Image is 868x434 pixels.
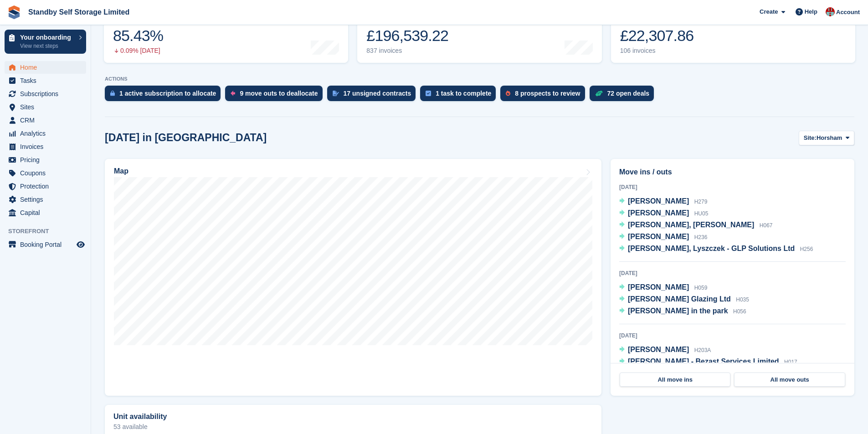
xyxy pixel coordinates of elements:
span: [PERSON_NAME] Glazing Ltd [628,295,731,303]
span: H236 [694,234,708,240]
div: [DATE] [619,332,846,340]
span: Help [805,7,817,16]
a: menu [5,61,86,74]
a: [PERSON_NAME], Lyszczek - GLP Solutions Ltd H256 [619,243,813,255]
a: Your onboarding View next steps [5,30,86,54]
a: menu [5,167,86,179]
span: [PERSON_NAME] [628,233,689,240]
span: [PERSON_NAME] [628,283,689,291]
span: [PERSON_NAME] in the park [628,307,728,315]
span: Create [760,7,778,16]
img: contract_signature_icon-13c848040528278c33f63329250d36e43548de30e8caae1d1a13099fd9432cc5.svg [333,91,339,96]
div: [DATE] [619,269,846,277]
a: Preview store [75,239,86,250]
span: [PERSON_NAME] [628,197,689,205]
span: CRM [20,114,75,127]
span: Analytics [20,127,75,140]
a: Standby Self Storage Limited [25,5,133,20]
span: HU05 [694,210,709,217]
span: H035 [736,296,749,303]
span: H256 [800,246,813,252]
a: menu [5,238,86,251]
a: [PERSON_NAME] H236 [619,231,707,243]
div: £196,539.22 [366,26,448,45]
a: menu [5,87,86,100]
span: H203A [694,347,711,353]
span: [PERSON_NAME], Lyszczek - GLP Solutions Ltd [628,245,795,252]
span: Settings [20,193,75,206]
p: ACTIONS [105,76,854,82]
a: [PERSON_NAME] - Bezast Services Limited H017 [619,356,797,368]
a: menu [5,114,86,127]
a: [PERSON_NAME] H203A [619,344,711,356]
a: menu [5,153,86,166]
span: H056 [733,308,746,315]
img: deal-1b604bf984904fb50ccaf53a9ad4b4a5d6e5aea283cecdc64d6e3604feb123c2.svg [595,90,603,97]
span: H017 [784,359,797,365]
a: [PERSON_NAME], [PERSON_NAME] H067 [619,220,773,231]
a: Occupancy 85.43% 0.09% [DATE] [104,5,348,63]
img: stora-icon-8386f47178a22dfd0bd8f6a31ec36ba5ce8667c1dd55bd0f319d3a0aa187defe.svg [7,5,21,19]
a: 72 open deals [590,86,659,106]
a: Month-to-date sales £196,539.22 837 invoices [357,5,601,63]
p: 53 available [113,424,593,430]
h2: Unit availability [113,413,167,421]
div: [DATE] [619,183,846,191]
a: menu [5,206,86,219]
a: menu [5,193,86,206]
span: Home [20,61,75,74]
div: 0.09% [DATE] [113,47,163,55]
h2: [DATE] in [GEOGRAPHIC_DATA] [105,132,267,144]
span: Invoices [20,140,75,153]
a: [PERSON_NAME] Glazing Ltd H035 [619,294,749,306]
a: [PERSON_NAME] in the park H056 [619,306,746,317]
span: Horsham [817,133,842,143]
a: menu [5,101,86,113]
span: [PERSON_NAME] - Bezast Services Limited [628,357,779,365]
a: Map [105,159,601,396]
span: Storefront [8,227,91,236]
a: All move outs [734,373,845,387]
img: move_outs_to_deallocate_icon-f764333ba52eb49d3ac5e1228854f67142a1ed5810a6f6cc68b1a99e826820c5.svg [231,91,235,96]
a: [PERSON_NAME] HU05 [619,208,708,220]
a: menu [5,74,86,87]
div: 8 prospects to review [515,90,580,97]
span: Coupons [20,167,75,179]
div: 17 unsigned contracts [344,90,411,97]
img: active_subscription_to_allocate_icon-d502201f5373d7db506a760aba3b589e785aa758c864c3986d89f69b8ff3... [110,90,115,96]
img: prospect-51fa495bee0391a8d652442698ab0144808aea92771e9ea1ae160a38d050c398.svg [506,91,510,96]
img: Connor Spurle [826,7,835,16]
span: Booking Portal [20,238,75,251]
div: 106 invoices [620,47,694,55]
span: H279 [694,199,708,205]
span: H059 [694,285,708,291]
a: 9 move outs to deallocate [225,86,327,106]
a: [PERSON_NAME] H059 [619,282,707,294]
div: 85.43% [113,26,163,45]
span: Site: [804,133,817,143]
p: View next steps [20,42,74,50]
div: 72 open deals [607,90,650,97]
span: H067 [760,222,773,229]
button: Site: Horsham [799,131,854,146]
p: Your onboarding [20,34,74,41]
h2: Map [114,167,128,175]
span: Capital [20,206,75,219]
a: [PERSON_NAME] H279 [619,196,707,208]
span: [PERSON_NAME], [PERSON_NAME] [628,221,754,229]
span: [PERSON_NAME] [628,346,689,353]
a: menu [5,180,86,193]
h2: Move ins / outs [619,167,846,178]
a: Awaiting payment £22,307.86 106 invoices [611,5,855,63]
span: Pricing [20,153,75,166]
a: menu [5,140,86,153]
div: 9 move outs to deallocate [240,90,318,97]
span: Account [836,8,860,17]
span: [PERSON_NAME] [628,209,689,217]
span: Sites [20,101,75,113]
div: 1 active subscription to allocate [119,90,216,97]
div: 837 invoices [366,47,448,55]
div: 1 task to complete [436,90,491,97]
a: menu [5,127,86,140]
a: 8 prospects to review [500,86,589,106]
